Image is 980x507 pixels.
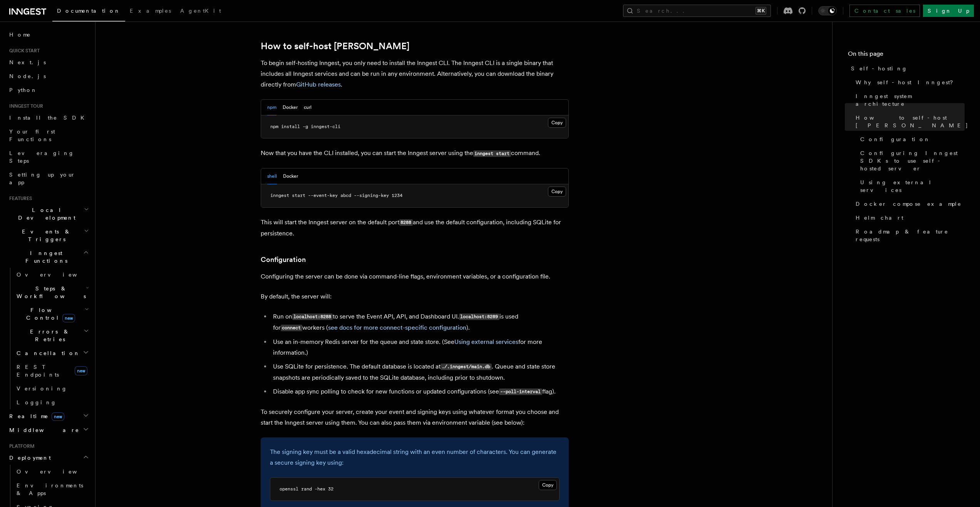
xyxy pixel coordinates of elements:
[13,303,90,325] button: Flow Controlnew
[6,423,90,437] button: Middleware
[13,479,90,500] a: Environments & Apps
[6,146,90,168] a: Leveraging Steps
[267,100,276,115] button: npm
[261,291,569,302] p: By default, the server will:
[9,31,31,38] span: Home
[473,150,511,157] code: inngest start
[13,346,90,360] button: Cancellation
[271,361,569,383] li: Use SQLite for persistence. The default database is located at . Queue and state store snapshots ...
[13,395,90,409] a: Logging
[6,103,43,109] span: Inngest tour
[281,325,302,331] code: connect
[13,268,90,282] a: Overview
[923,5,974,17] a: Sign Up
[6,69,90,83] a: Node.js
[853,89,965,111] a: Inngest system architecture
[856,214,903,222] span: Helm chart
[756,7,766,15] kbd: ⌘K
[6,195,32,202] span: Features
[270,193,402,198] span: inngest start --event-key abcd --signing-key 1234
[13,285,86,300] span: Steps & Workflows
[848,49,965,62] h4: On this page
[848,62,965,75] a: Self-hosting
[52,2,125,22] a: Documentation
[499,389,542,395] code: --poll-interval
[13,306,85,322] span: Flow Control
[6,246,90,268] button: Inngest Functions
[261,41,409,52] a: How to self-host [PERSON_NAME]
[261,217,569,239] p: This will start the Inngest server on the default port and use the default configuration, includi...
[9,150,74,164] span: Leveraging Steps
[856,200,962,208] span: Docker compose example
[17,272,96,278] span: Overview
[125,2,176,21] a: Examples
[856,78,958,86] span: Why self-host Inngest?
[6,203,90,225] button: Local Development
[6,55,90,69] a: Next.js
[13,360,90,382] a: REST Endpointsnew
[17,469,96,475] span: Overview
[180,8,221,14] span: AgentKit
[57,8,121,14] span: Documentation
[6,111,90,125] a: Install the SDK
[62,314,75,322] span: new
[9,87,37,93] span: Python
[851,65,908,72] span: Self-hosting
[9,172,75,185] span: Setting up your app
[6,268,90,409] div: Inngest Functions
[6,28,90,42] a: Home
[292,314,333,320] code: localhost:8288
[6,249,83,265] span: Inngest Functions
[9,128,55,142] span: Your first Functions
[860,135,930,143] span: Configuration
[459,314,499,320] code: localhost:8289
[17,399,57,405] span: Logging
[857,175,965,197] a: Using external services
[853,111,965,132] a: How to self-host [PERSON_NAME]
[17,364,59,378] span: REST Endpoints
[261,254,306,265] a: Configuration
[261,407,569,428] p: To securely configure your server, create your event and signing keys using whatever format you c...
[261,271,569,282] p: Configuring the server can be done via command-line flags, environment variables, or a configurat...
[283,168,298,184] button: Docker
[304,100,312,115] button: curl
[13,349,80,357] span: Cancellation
[856,92,965,108] span: Inngest system architecture
[270,447,560,468] p: The signing key must be a valid hexadecimal string with an even number of characters. You can gen...
[261,148,569,159] p: Now that you have the CLI installed, you can start the Inngest server using the command.
[283,100,298,115] button: Docker
[539,480,557,490] button: Copy
[270,124,340,129] span: npm install -g inngest-cli
[6,225,90,246] button: Events & Triggers
[17,482,83,496] span: Environments & Apps
[261,58,569,90] p: To begin self-hosting Inngest, you only need to install the Inngest CLI. The Inngest CLI is a sin...
[6,48,40,54] span: Quick start
[6,443,35,449] span: Platform
[13,325,90,346] button: Errors & Retries
[52,412,64,421] span: new
[853,225,965,246] a: Roadmap & feature requests
[271,337,569,358] li: Use an in-memory Redis server for the queue and state store. (See for more information.)
[296,81,341,88] a: GitHub releases
[399,219,413,226] code: 8288
[13,282,90,303] button: Steps & Workflows
[13,328,84,343] span: Errors & Retries
[328,324,466,331] a: see docs for more connect-specific configuration
[9,73,46,79] span: Node.js
[853,197,965,211] a: Docker compose example
[853,211,965,225] a: Helm chart
[271,386,569,397] li: Disable app sync polling to check for new functions or updated configurations (see flag).
[267,168,277,184] button: shell
[6,168,90,189] a: Setting up your app
[17,385,67,392] span: Versioning
[6,125,90,146] a: Your first Functions
[454,338,518,345] a: Using external services
[857,146,965,175] a: Configuring Inngest SDKs to use self-hosted server
[853,75,965,89] a: Why self-host Inngest?
[6,451,90,465] button: Deployment
[6,83,90,97] a: Python
[548,187,566,197] button: Copy
[13,382,90,395] a: Versioning
[860,149,965,172] span: Configuring Inngest SDKs to use self-hosted server
[548,118,566,128] button: Copy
